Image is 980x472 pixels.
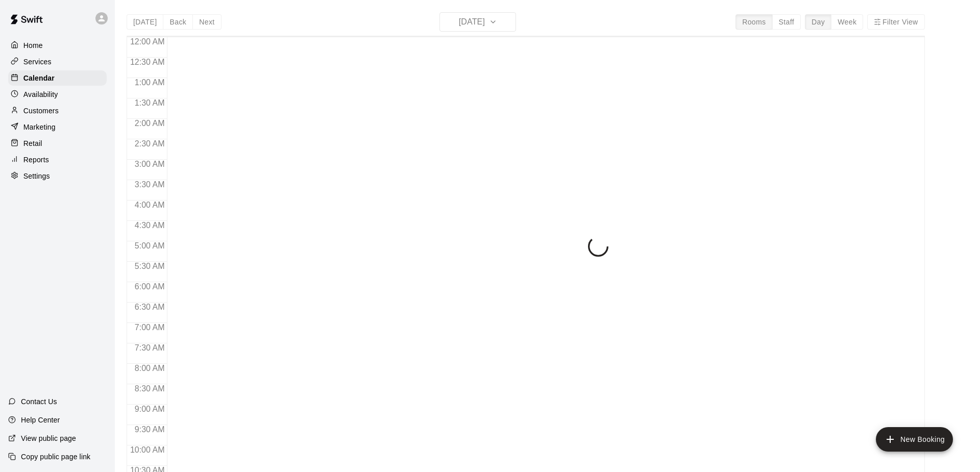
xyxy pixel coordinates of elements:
[8,152,107,167] a: Reports
[21,433,76,443] p: View public page
[8,168,107,184] a: Settings
[132,323,167,332] span: 7:00 AM
[8,103,107,118] a: Customers
[21,452,90,462] p: Copy public page link
[132,241,167,250] span: 5:00 AM
[132,221,167,230] span: 4:30 AM
[23,57,52,67] p: Services
[128,58,167,66] span: 12:30 AM
[132,201,167,209] span: 4:00 AM
[23,155,49,165] p: Reports
[8,38,107,53] a: Home
[132,364,167,372] span: 8:00 AM
[23,40,43,51] p: Home
[23,89,58,100] p: Availability
[23,73,55,83] p: Calendar
[128,37,167,46] span: 12:00 AM
[132,180,167,189] span: 3:30 AM
[132,405,167,413] span: 9:00 AM
[132,139,167,148] span: 2:30 AM
[128,445,167,454] span: 10:00 AM
[132,78,167,87] span: 1:00 AM
[8,136,107,151] a: Retail
[23,138,42,148] p: Retail
[132,384,167,393] span: 8:30 AM
[8,70,107,86] a: Calendar
[132,98,167,107] span: 1:30 AM
[132,425,167,434] span: 9:30 AM
[23,171,50,181] p: Settings
[132,303,167,311] span: 6:30 AM
[23,106,59,116] p: Customers
[132,119,167,128] span: 2:00 AM
[8,119,107,135] a: Marketing
[8,87,107,102] a: Availability
[8,54,107,69] a: Services
[132,160,167,168] span: 3:00 AM
[21,415,60,425] p: Help Center
[23,122,56,132] p: Marketing
[132,343,167,352] span: 7:30 AM
[132,262,167,270] span: 5:30 AM
[21,396,57,407] p: Contact Us
[132,282,167,291] span: 6:00 AM
[876,427,953,452] button: add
